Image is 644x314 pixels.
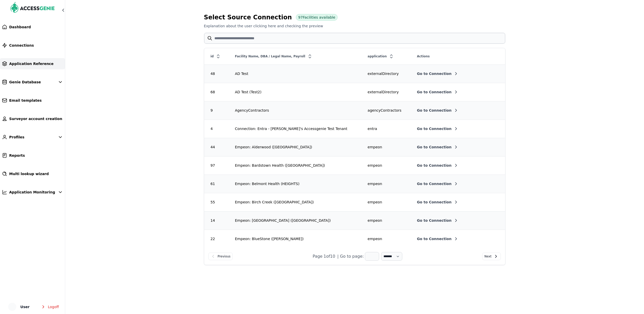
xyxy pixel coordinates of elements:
span: User [20,304,30,310]
div: Empeon: BlueStone ([PERSON_NAME]) [229,236,361,241]
span: Dashboard [9,24,31,30]
div: empeon [362,236,410,241]
span: Profiles [9,135,24,140]
span: Go to Connection [417,126,451,131]
div: empeon [362,200,410,205]
div: externalDirectory [362,71,410,76]
div: 9 [204,108,228,113]
button: Logoff [37,302,63,312]
span: 1 of 10 [324,253,335,259]
div: empeon [362,181,410,186]
button: Next [482,253,501,260]
div: id [204,52,228,61]
span: Go to Connection [417,89,451,95]
span: Surveyor account creation [9,116,62,121]
p: Explanation about the user clicking here and checking the preview [204,23,505,29]
div: externalDirectory [362,89,410,95]
p: | Go to page: [337,253,364,259]
div: 48 [204,71,228,76]
span: Go to Connection [417,200,451,205]
div: AD Test [229,71,361,76]
div: Actions [411,52,505,60]
div: empeon [362,163,410,168]
button: Previous [208,253,233,260]
div: 55 [204,200,228,205]
button: Go to Connection [417,200,459,205]
div: Empeon: Alderwood ([GEOGRAPHIC_DATA]) [229,145,361,150]
span: Go to Connection [417,181,451,186]
span: Go to Connection [417,218,451,223]
div: Empeon: Birch Creek ([GEOGRAPHIC_DATA]) [229,200,361,205]
div: 68 [204,89,228,95]
span: Connections [9,43,34,48]
div: AgencyContractors [229,108,361,113]
div: agencyContractors [362,108,410,113]
div: AD Test (Test2) [229,89,361,95]
div: 4 [204,126,228,131]
div: 14 [204,218,228,223]
div: Empeon: [GEOGRAPHIC_DATA] ([GEOGRAPHIC_DATA]) [229,218,361,223]
div: Empeon: Belmont Health (HEIGHTS) [229,181,361,186]
span: Go to Connection [417,163,451,168]
div: Empeon: Bardstown Health ([GEOGRAPHIC_DATA]) [229,163,361,168]
button: Go to Connection [417,218,459,223]
div: 44 [204,145,228,150]
div: application [362,52,410,61]
span: Go to Connection [417,236,451,241]
button: Go to Connection [417,145,459,150]
span: Go to Connection [417,108,451,113]
span: Go to Connection [417,145,451,150]
span: Logoff [48,304,59,309]
div: 97 [204,163,228,168]
div: 22 [204,236,228,241]
span: Next [485,254,492,259]
button: Go to Connection [417,108,459,113]
h3: Select Source Connection [204,12,505,22]
span: 97 Facilities available [298,15,335,20]
div: Connection: Entra - [PERSON_NAME]'s Accessgenie Test Tenant [229,126,361,131]
div: empeon [362,218,410,223]
div: 61 [204,181,228,186]
span: Previous [218,254,231,259]
button: Go to Connection [417,89,459,95]
img: AccessGenie Logo [10,2,55,14]
span: Genie Database [9,80,41,85]
span: Application Monitoring [9,190,55,195]
button: Go to Connection [417,71,459,76]
span: Reports [9,153,25,158]
span: Go to Connection [417,71,451,76]
div: empeon [362,145,410,150]
button: Go to Connection [417,181,459,186]
div: Facility Name, DBA / Legal Name, Payroll [229,52,361,61]
div: entra [362,126,410,131]
span: Multi lookup wizard [9,171,49,176]
button: Go to Connection [417,126,459,131]
div: Page [313,253,323,259]
span: Application Reference [9,61,53,66]
button: Go to Connection [417,236,459,241]
span: Email templates [9,98,42,103]
button: Go to Connection [417,163,459,168]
